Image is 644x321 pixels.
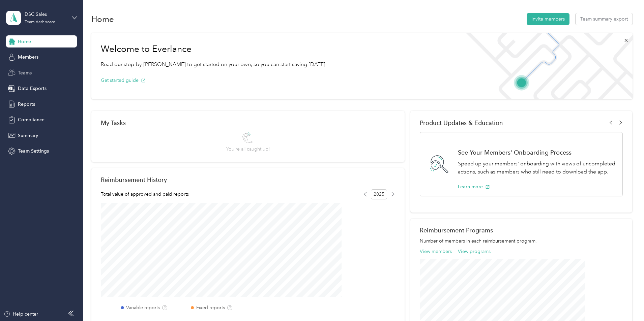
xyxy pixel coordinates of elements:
p: Speed up your members' onboarding with views of uncompleted actions, such as members who still ne... [458,160,615,176]
button: Help center [4,311,38,318]
p: Number of members in each reimbursement program. [420,237,623,245]
span: Data Exports [18,85,47,92]
h2: Reimbursement Programs [420,227,623,234]
span: Product Updates & Education [420,119,503,126]
span: Members [18,54,38,61]
button: View programs [458,248,491,255]
h1: See Your Members' Onboarding Process [458,149,615,156]
button: Get started guide [101,77,146,84]
iframe: Everlance-gr Chat Button Frame [606,283,644,321]
label: Fixed reports [196,304,225,311]
span: 2025 [371,189,387,199]
h1: Home [91,15,114,23]
button: Invite members [527,13,569,25]
h1: Welcome to Everlance [101,44,327,55]
div: My Tasks [101,119,395,126]
span: Team Settings [18,148,49,155]
label: Variable reports [126,304,160,311]
span: Summary [18,132,38,139]
img: Welcome to everlance [459,33,632,99]
span: Teams [18,69,32,76]
button: Learn more [458,183,490,190]
h2: Reimbursement History [101,176,167,183]
span: Reports [18,101,35,108]
span: Compliance [18,116,45,123]
div: DSC Sales [25,11,67,18]
span: You’re all caught up! [226,146,270,153]
div: Team dashboard [25,20,56,24]
span: Total value of approved and paid reports [101,191,189,198]
span: Home [18,38,31,45]
button: View members [420,248,452,255]
p: Read our step-by-[PERSON_NAME] to get started on your own, so you can start saving [DATE]. [101,60,327,69]
button: Team summary export [576,13,633,25]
